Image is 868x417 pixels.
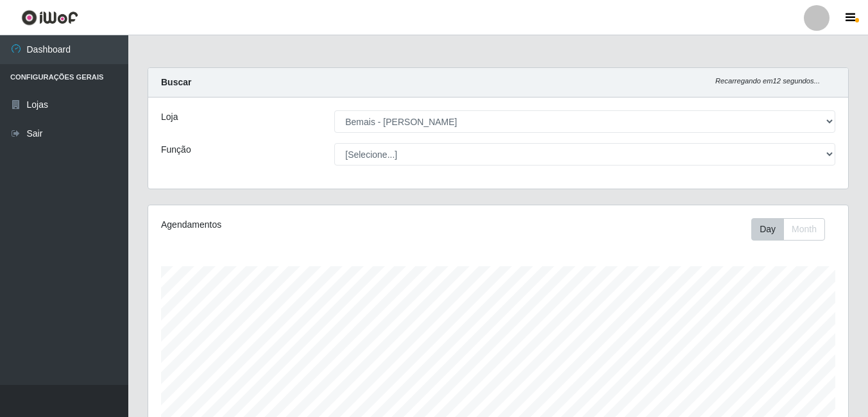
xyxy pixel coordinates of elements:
[161,110,178,124] label: Loja
[161,218,430,232] div: Agendamentos
[161,143,191,157] label: Função
[715,77,820,85] i: Recarregando em 12 segundos...
[751,218,835,241] div: Toolbar with button groups
[751,218,784,241] button: Day
[161,77,191,87] strong: Buscar
[751,218,825,241] div: First group
[21,10,78,26] img: CoreUI Logo
[783,218,825,241] button: Month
